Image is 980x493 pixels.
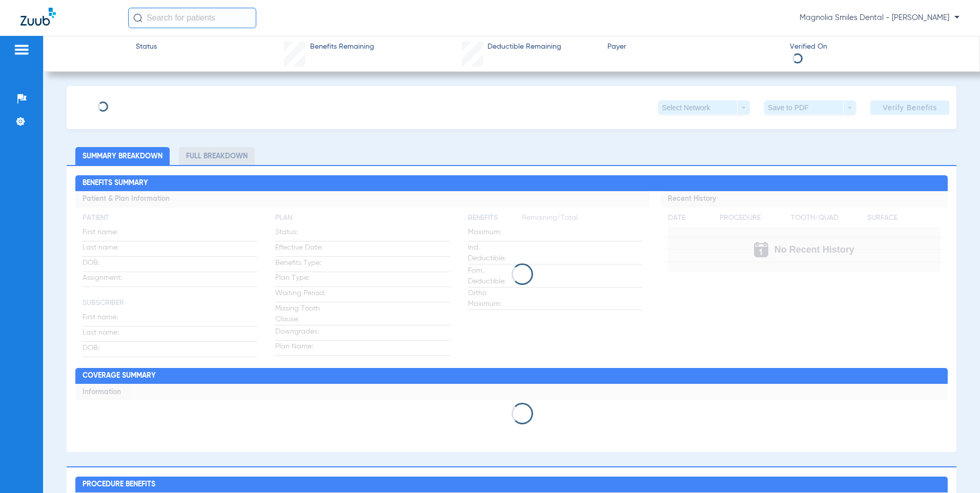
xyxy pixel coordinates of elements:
[21,8,56,26] img: Zuub Logo
[133,13,142,23] img: Search Icon
[179,147,255,165] li: Full Breakdown
[75,368,948,384] h2: Coverage Summary
[75,175,948,192] h2: Benefits Summary
[607,42,781,52] span: Payer
[310,42,374,52] span: Benefits Remaining
[128,8,256,28] input: Search for patients
[75,477,948,493] h2: Procedure Benefits
[75,147,170,165] li: Summary Breakdown
[800,13,959,23] span: Magnolia Smiles Dental - [PERSON_NAME]
[13,44,30,56] img: hamburger-icon
[487,42,561,52] span: Deductible Remaining
[790,42,964,52] span: Verified On
[136,42,157,52] span: Status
